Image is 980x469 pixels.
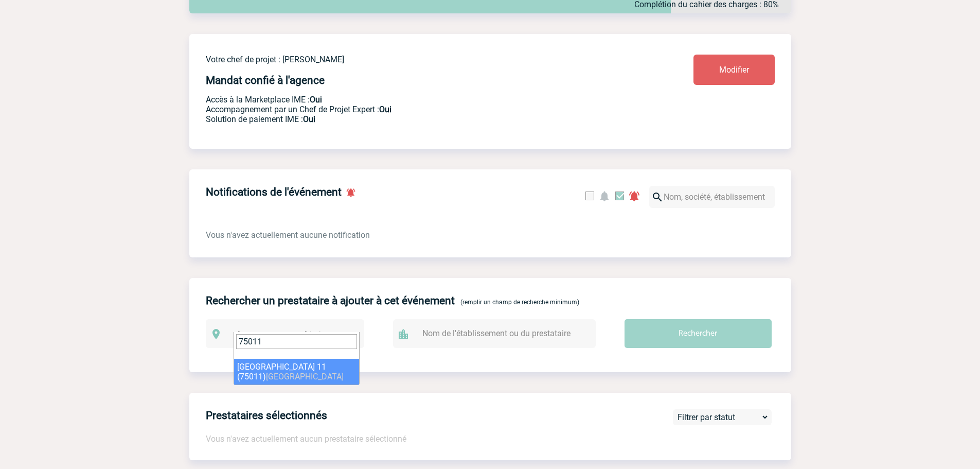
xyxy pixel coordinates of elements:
p: Conformité aux process achat client, Prise en charge de la facturation, Mutualisation de plusieur... [206,114,633,124]
span: Vous n'avez actuellement aucune notification [206,230,370,240]
p: Votre chef de projet : [PERSON_NAME] [206,55,633,64]
input: Rechercher [625,319,772,348]
p: Vous n'avez actuellement aucun prestataire sélectionné [206,434,791,444]
input: Nom de l'établissement ou du prestataire [420,326,579,341]
h4: Mandat confié à l'agence [206,74,325,86]
span: Modifier [719,65,749,75]
span: Paris (75) [234,327,360,342]
h4: Notifications de l'événement [206,186,342,198]
b: Oui [310,95,322,105]
span: (remplir un champ de recherche minimum) [460,299,579,306]
p: Accès à la Marketplace IME : [206,95,633,105]
b: Oui [303,114,315,124]
b: Oui [379,105,391,114]
p: Prestation payante [206,105,633,114]
span: [GEOGRAPHIC_DATA] [266,372,344,381]
h4: Rechercher un prestataire à ajouter à cet événement [206,294,455,307]
span: × [345,327,349,342]
li: [GEOGRAPHIC_DATA] 11 (75011) [234,359,359,385]
h4: Prestataires sélectionnés [206,409,327,422]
